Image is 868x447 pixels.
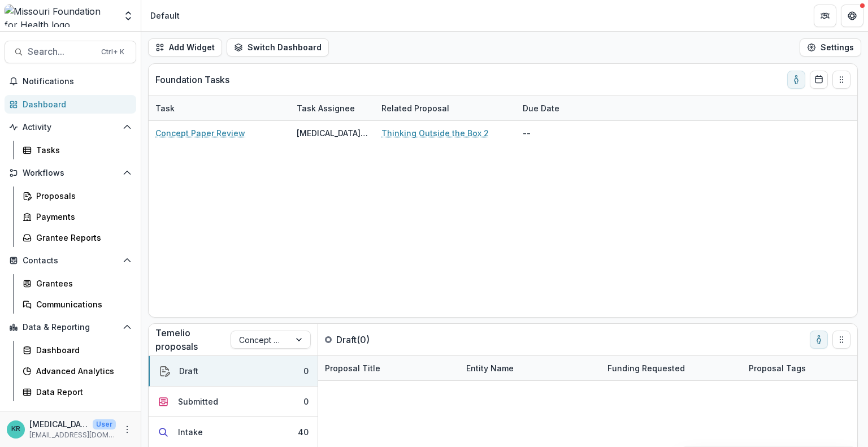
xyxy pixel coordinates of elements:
[290,96,375,120] div: Task Assignee
[787,71,805,89] button: toggle-assigned-to-me
[810,331,828,349] button: toggle-assigned-to-me
[742,362,813,374] div: Proposal Tags
[11,426,20,433] div: Kyra Robinson
[18,207,136,226] a: Payments
[178,426,203,438] div: Intake
[149,387,318,417] button: Submitted0
[18,274,136,293] a: Grantees
[318,356,459,380] div: Proposal Title
[459,356,601,380] div: Entity Name
[36,365,127,377] div: Advanced Analytics
[303,365,309,377] div: 0
[516,102,566,114] div: Due Date
[290,102,362,114] div: Task Assignee
[5,5,116,27] img: Missouri Foundation for Health logo
[36,277,127,289] div: Grantees
[36,344,127,356] div: Dashboard
[814,5,836,27] button: Partners
[23,168,118,178] span: Workflows
[18,228,136,247] a: Grantee Reports
[18,341,136,359] a: Dashboard
[120,423,134,436] button: More
[832,331,850,349] button: Drag
[120,5,136,27] button: Open entity switcher
[146,7,184,24] nav: breadcrumb
[5,41,136,63] button: Search...
[178,396,218,407] div: Submitted
[336,333,421,346] p: Draft ( 0 )
[832,71,850,89] button: Drag
[36,298,127,310] div: Communications
[36,211,127,223] div: Payments
[29,430,116,440] p: [EMAIL_ADDRESS][DOMAIN_NAME]
[375,96,516,120] div: Related Proposal
[516,96,601,120] div: Due Date
[179,365,198,377] div: Draft
[155,127,245,139] a: Concept Paper Review
[5,118,136,136] button: Open Activity
[36,232,127,244] div: Grantee Reports
[93,419,116,429] p: User
[18,186,136,205] a: Proposals
[375,102,456,114] div: Related Proposal
[23,123,118,132] span: Activity
[99,46,127,58] div: Ctrl + K
[381,127,489,139] a: Thinking Outside the Box 2
[297,127,368,139] div: [MEDICAL_DATA][PERSON_NAME]
[149,356,318,387] button: Draft0
[149,96,290,120] div: Task
[23,77,132,86] span: Notifications
[303,396,309,407] div: 0
[227,38,329,57] button: Switch Dashboard
[28,46,94,57] span: Search...
[18,383,136,401] a: Data Report
[459,362,520,374] div: Entity Name
[298,426,309,438] div: 40
[841,5,863,27] button: Get Help
[5,164,136,182] button: Open Workflows
[155,73,229,86] p: Foundation Tasks
[18,295,136,314] a: Communications
[149,102,181,114] div: Task
[800,38,861,57] button: Settings
[150,10,180,21] div: Default
[5,95,136,114] a: Dashboard
[36,190,127,202] div: Proposals
[23,323,118,332] span: Data & Reporting
[601,362,692,374] div: Funding Requested
[318,362,387,374] div: Proposal Title
[155,326,231,353] p: Temelio proposals
[23,256,118,266] span: Contacts
[148,38,222,57] button: Add Widget
[36,144,127,156] div: Tasks
[516,121,601,145] div: --
[18,141,136,159] a: Tasks
[5,318,136,336] button: Open Data & Reporting
[23,98,127,110] div: Dashboard
[810,71,828,89] button: Calendar
[5,72,136,90] button: Notifications
[5,251,136,270] button: Open Contacts
[601,356,742,380] div: Funding Requested
[36,386,127,398] div: Data Report
[29,418,88,430] p: [MEDICAL_DATA][PERSON_NAME]
[18,362,136,380] a: Advanced Analytics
